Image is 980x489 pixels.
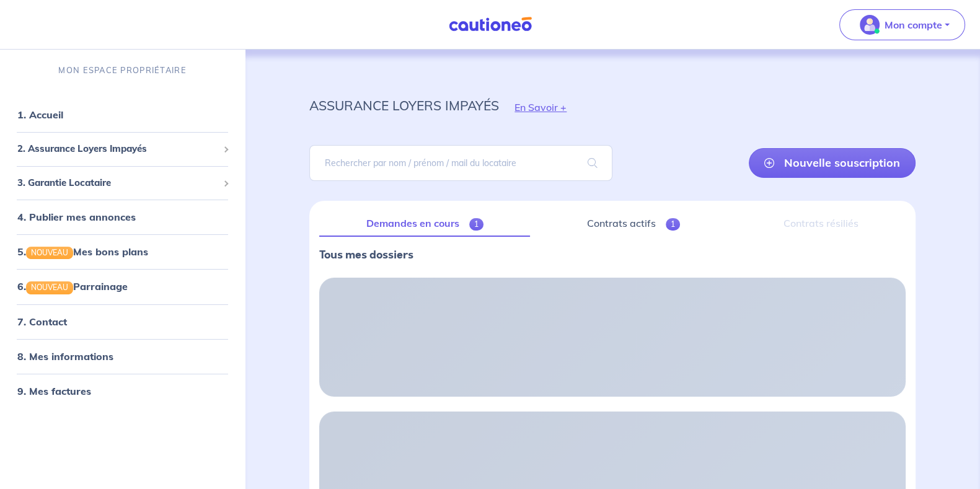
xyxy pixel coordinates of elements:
img: Cautioneo [444,17,537,32]
div: 1. Accueil [5,102,240,127]
div: 2. Assurance Loyers Impayés [5,137,240,161]
a: 9. Mes factures [17,385,91,397]
a: 5.NOUVEAUMes bons plans [17,245,148,258]
span: search [573,146,612,180]
img: illu_account_valid_menu.svg [860,15,880,35]
div: 4. Publier mes annonces [5,205,240,229]
p: Mon compte [885,17,942,32]
div: 7. Contact [5,309,240,334]
a: Contrats actifs1 [540,211,726,237]
span: 1 [469,218,483,231]
div: 3. Garantie Locataire [5,171,240,195]
a: 6.NOUVEAUParrainage [17,280,128,293]
span: 1 [666,218,680,231]
button: En Savoir + [499,89,582,125]
div: 8. Mes informations [5,344,240,369]
input: Rechercher par nom / prénom / mail du locataire [309,145,612,181]
a: 7. Contact [17,315,67,328]
p: assurance loyers impayés [309,94,499,117]
a: 1. Accueil [17,108,63,121]
a: Demandes en cours1 [319,211,530,237]
span: 2. Assurance Loyers Impayés [17,142,218,156]
a: 8. Mes informations [17,350,113,363]
p: MON ESPACE PROPRIÉTAIRE [58,64,186,76]
div: 6.NOUVEAUParrainage [5,274,240,299]
div: 5.NOUVEAUMes bons plans [5,239,240,264]
div: 9. Mes factures [5,379,240,403]
button: illu_account_valid_menu.svgMon compte [839,9,965,40]
a: Nouvelle souscription [749,148,916,178]
span: 3. Garantie Locataire [17,176,218,190]
p: Tous mes dossiers [319,247,906,263]
a: 4. Publier mes annonces [17,211,136,223]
